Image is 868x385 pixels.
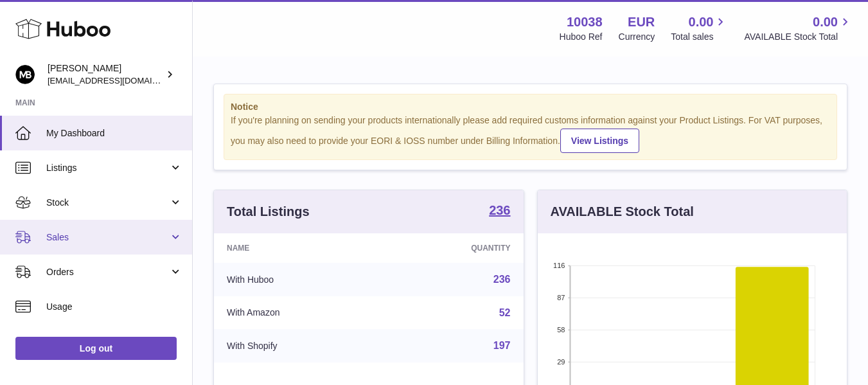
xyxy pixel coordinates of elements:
strong: EUR [628,13,655,31]
td: With Amazon [214,296,383,330]
span: Usage [46,301,182,313]
h3: Total Listings [227,203,310,220]
a: 197 [493,340,511,351]
text: 29 [557,358,565,366]
span: [EMAIL_ADDRESS][DOMAIN_NAME] [48,75,189,85]
div: If you're planning on sending your products internationally please add required customs informati... [231,114,830,153]
span: Listings [46,162,169,174]
a: View Listings [560,129,639,153]
div: [PERSON_NAME] [48,62,163,87]
span: 0.00 [813,13,838,31]
th: Quantity [383,233,523,263]
span: 0.00 [689,13,714,31]
strong: 10038 [567,13,603,31]
text: 58 [557,326,565,334]
span: My Dashboard [46,127,182,139]
text: 87 [557,294,565,301]
span: Orders [46,266,169,278]
div: Currency [619,31,655,43]
span: Stock [46,197,169,209]
a: 52 [499,307,511,318]
td: With Shopify [214,329,383,363]
a: 236 [489,204,510,219]
a: Log out [15,337,177,360]
div: Huboo Ref [560,31,603,43]
h3: AVAILABLE Stock Total [551,203,694,220]
strong: Notice [231,101,830,113]
img: hi@margotbardot.com [15,65,35,84]
th: Name [214,233,383,263]
a: 0.00 AVAILABLE Stock Total [744,13,853,43]
text: 116 [553,262,565,269]
a: 0.00 Total sales [671,13,728,43]
span: Total sales [671,31,728,43]
span: Sales [46,231,169,244]
span: AVAILABLE Stock Total [744,31,853,43]
a: 236 [493,274,511,285]
strong: 236 [489,204,510,217]
td: With Huboo [214,263,383,296]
